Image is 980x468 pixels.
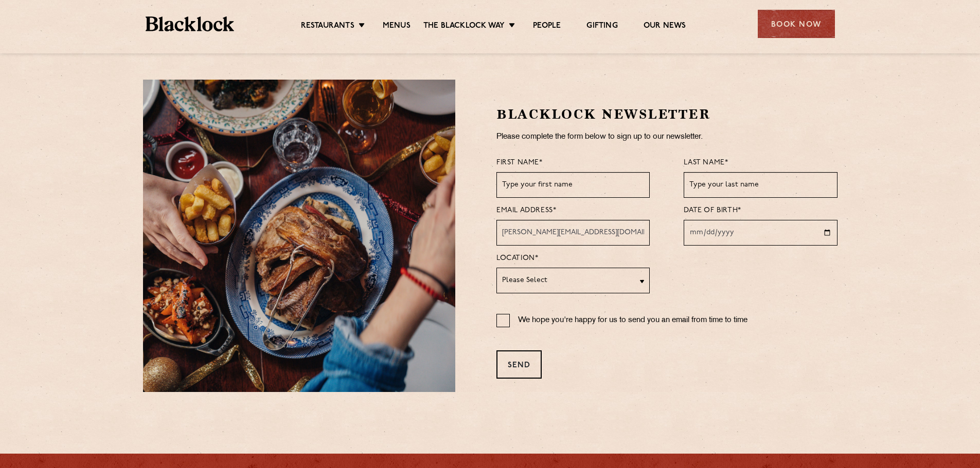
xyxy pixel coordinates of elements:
a: The Blacklock Way [423,21,505,32]
p: Please complete the form below to sign up to our newsletter. [496,130,838,144]
a: People [533,21,561,32]
a: Restaurants [301,21,354,32]
p: We hope you're happy for us to send you an email from time to time [518,314,747,327]
input: Type your last name [684,172,837,198]
a: Our News [644,21,686,32]
label: Location* [496,252,538,265]
div: Send [496,350,542,379]
a: Gifting [586,21,617,32]
a: Menus [383,21,411,32]
label: Email Address* [496,204,556,217]
div: Book Now [758,10,835,38]
h2: Blacklock Newsletter [496,105,838,123]
label: Date of Birth* [684,204,741,217]
input: Type your date of birth [684,220,837,246]
img: BL_Textured_Logo-footer-cropped.svg [146,16,235,31]
label: Last name* [684,156,728,170]
input: Type your first name [496,172,650,198]
input: Type your email address [496,220,650,246]
label: First name* [496,156,543,170]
